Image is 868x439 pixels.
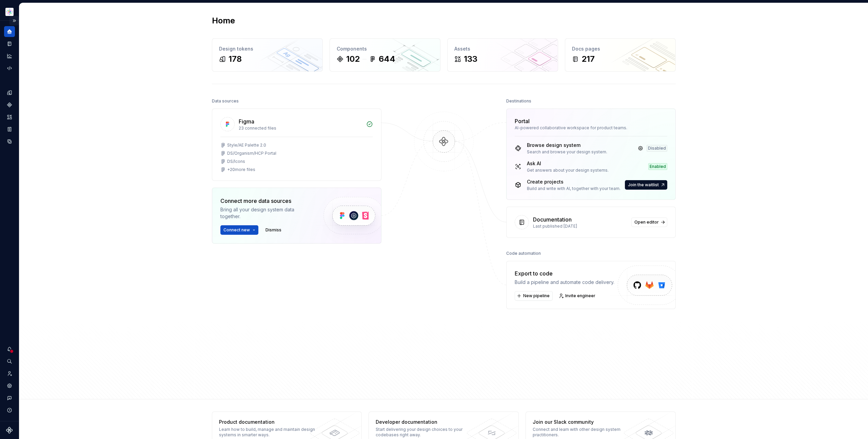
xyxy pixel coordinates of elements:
[581,54,595,64] div: 217
[572,45,669,52] div: Docs pages
[376,427,474,438] div: Start delivering your design choices to your codebases right away.
[4,124,15,135] a: Storybook stories
[533,419,631,425] div: Join our Slack community
[4,344,15,355] button: Notifications
[631,217,667,227] a: Open editor
[4,99,15,110] a: Components
[527,160,609,167] div: Ask AI
[223,227,250,233] span: Connect new
[220,197,312,205] div: Connect more data sources
[6,427,13,434] svg: Supernova Logo
[515,117,530,125] div: Portal
[239,126,362,131] div: 23 connected files
[527,186,620,191] div: Build and write with AI, together with your team.
[533,224,627,229] div: Last published [DATE]
[533,427,631,438] div: Connect and learn with other design system practitioners.
[4,51,15,61] a: Analytics
[515,269,614,278] div: Export to code
[220,225,258,235] button: Connect new
[346,54,360,64] div: 102
[533,215,572,224] div: Documentation
[4,63,15,74] a: Code automation
[515,279,614,286] div: Build a pipeline and automate code delivery.
[5,8,14,16] img: b2369ad3-f38c-46c1-b2a2-f2452fdbdcd2.png
[527,168,609,173] div: Get answers about your design systems.
[227,159,245,164] div: DS/Icons
[379,54,395,64] div: 644
[557,291,598,301] a: Invite engineer
[219,45,316,52] div: Design tokens
[212,15,235,26] h2: Home
[227,142,266,148] div: Style/AE Palette 2.0
[4,38,15,49] a: Documentation
[648,163,667,170] div: Enabled
[527,149,607,155] div: Search and browse your design system.
[227,151,276,156] div: DS/Organism/HCP Portal
[454,45,551,52] div: Assets
[219,419,318,425] div: Product documentation
[219,427,318,438] div: Learn how to build, manage and maintain design systems in smarter ways.
[464,54,477,64] div: 133
[239,117,254,126] div: Figma
[4,26,15,37] a: Home
[4,356,15,367] button: Search ⌘K
[4,393,15,403] button: Contact support
[634,220,659,225] span: Open editor
[330,38,440,72] a: Components102644
[262,225,284,235] button: Dismiss
[523,293,550,299] span: New pipeline
[4,112,15,122] a: Assets
[4,380,15,391] a: Settings
[376,419,474,425] div: Developer documentation
[220,206,312,220] div: Bring all your design system data together.
[628,182,659,188] span: Join the waitlist
[447,38,558,72] a: Assets133
[4,87,15,98] a: Design tokens
[227,167,255,172] div: + 20 more files
[265,227,281,233] span: Dismiss
[506,96,531,106] div: Destinations
[565,293,595,299] span: Invite engineer
[565,38,676,72] a: Docs pages217
[229,54,242,64] div: 178
[515,125,667,131] div: AI-powered collaborative workspace for product teams.
[212,109,381,181] a: Figma23 connected filesStyle/AE Palette 2.0DS/Organism/HCP PortalDS/Icons+20more files
[515,291,553,301] button: New pipeline
[9,16,19,25] button: Expand sidebar
[4,136,15,147] a: Data sources
[212,96,239,106] div: Data sources
[625,180,667,190] button: Join the waitlist
[506,249,541,258] div: Code automation
[4,368,15,379] a: Invite team
[212,38,323,72] a: Design tokens178
[337,45,433,52] div: Components
[527,142,607,149] div: Browse design system
[647,145,667,152] div: Disabled
[527,178,620,185] div: Create projects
